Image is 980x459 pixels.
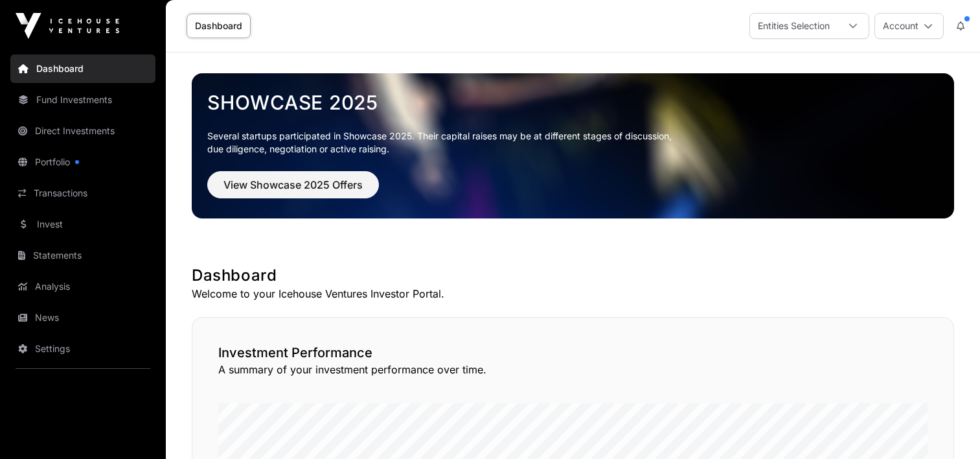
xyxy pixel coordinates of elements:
a: Invest [10,210,155,239]
iframe: Chat Widget [915,397,980,459]
span: View Showcase 2025 Offers [223,177,363,193]
p: Welcome to your Icehouse Ventures Investor Portal. [192,286,954,301]
a: Portfolio [10,148,155,176]
a: News [10,303,155,332]
p: Several startups participated in Showcase 2025. Their capital raises may be at different stages o... [207,130,939,156]
h2: Investment Performance [218,344,928,362]
h1: Dashboard [192,265,954,286]
a: Analysis [10,272,155,301]
a: Direct Investments [10,117,155,145]
img: Icehouse Ventures Logo [16,13,119,39]
a: Dashboard [187,14,251,38]
a: Settings [10,335,155,363]
p: A summary of your investment performance over time. [218,362,928,377]
a: Statements [10,241,155,270]
div: Entities Selection [750,14,838,38]
a: Dashboard [10,54,155,83]
a: View Showcase 2025 Offers [207,184,379,197]
a: Showcase 2025 [207,91,939,114]
a: Transactions [10,179,155,207]
img: Showcase 2025 [192,73,954,218]
button: Account [874,13,944,39]
a: Fund Investments [10,86,155,114]
button: View Showcase 2025 Offers [207,171,379,198]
